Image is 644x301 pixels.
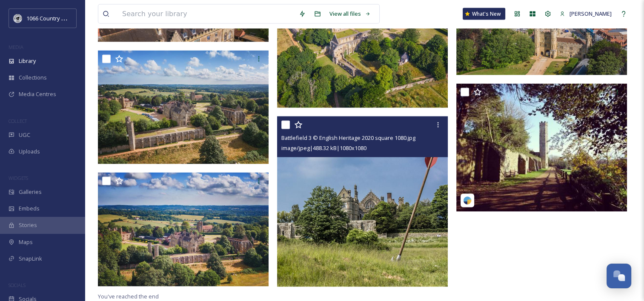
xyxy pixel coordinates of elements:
[98,292,159,300] span: You've reached the end
[19,188,42,196] span: Galleries
[19,204,40,213] span: Embeds
[281,134,415,142] span: Battlefield 3 © English Heritage 2020 square 1080.jpg
[281,144,366,152] span: image/jpeg | 488.32 kB | 1080 x 1080
[19,57,36,65] span: Library
[98,51,269,165] img: Battle Abbey Sam Moore (2).jpg
[26,14,86,22] span: 1066 Country Marketing
[277,116,448,287] img: Battlefield 3 © English Heritage 2020 square 1080.jpg
[463,8,505,20] a: What's New
[19,238,33,246] span: Maps
[14,14,22,23] img: logo_footerstamp.png
[19,74,47,82] span: Collections
[607,264,631,288] button: Open Chat
[325,6,375,22] a: View all files
[19,131,30,139] span: UGC
[9,175,28,181] span: WIDGETS
[9,282,26,288] span: SOCIALS
[19,255,42,263] span: SnapLink
[19,221,37,229] span: Stories
[19,148,40,156] span: Uploads
[98,173,269,287] img: Battle Abbey Sam Moore (3) smaller.jpg
[9,118,27,124] span: COLLECT
[570,10,612,17] span: [PERSON_NAME]
[463,196,472,205] img: snapsea-logo.png
[555,6,616,22] a: [PERSON_NAME]
[19,90,56,98] span: Media Centres
[118,5,295,23] input: Search your library
[456,84,627,212] img: boburke1-18199325479187852.jpg
[9,44,23,50] span: MEDIA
